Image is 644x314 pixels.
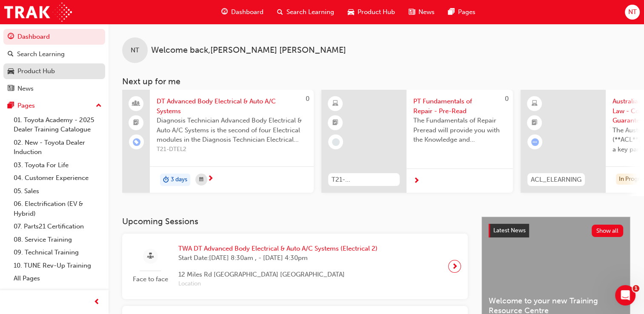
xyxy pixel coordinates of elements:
[489,224,623,237] a: Latest NewsShow all
[10,185,105,198] a: 05. Sales
[10,259,105,272] a: 10. TUNE Rev-Up Training
[3,98,105,114] button: Pages
[17,84,34,94] div: News
[592,225,624,237] button: Show all
[3,27,105,98] button: DashboardSearch LearningProduct HubNews
[413,116,506,145] span: The Fundamentals of Repair Preread will provide you with the Knowledge and Understanding to succe...
[163,174,169,186] span: duration-icon
[96,100,102,111] span: up-icon
[17,66,55,76] div: Product Hub
[341,3,402,21] a: car-iconProduct Hub
[199,174,203,185] span: calendar-icon
[633,285,639,292] span: 1
[448,7,455,17] span: pages-icon
[8,51,14,58] span: search-icon
[221,7,228,17] span: guage-icon
[286,7,334,17] span: Search Learning
[133,98,139,109] span: people-icon
[10,272,105,285] a: All Pages
[129,240,461,292] a: Face to faceTWA DT Advanced Body Electrical & Auto A/C Systems (Electrical 2)Start Date:[DATE] 8:...
[157,97,307,116] span: DT Advanced Body Electrical & Auto A/C Systems
[157,116,307,145] span: Diagnosis Technician Advanced Body Electrical & Auto A/C Systems is the second of four Electrical...
[402,3,441,21] a: news-iconNews
[505,95,509,103] span: 0
[4,3,72,22] img: Trak
[413,97,506,116] span: PT Fundamentals of Repair - Pre-Read
[458,7,475,17] span: Pages
[215,3,270,21] a: guage-iconDashboard
[10,197,105,220] a: 06. Electrification (EV & Hybrid)
[493,227,526,234] span: Latest News
[8,68,14,75] span: car-icon
[109,77,644,86] h3: Next up for me
[625,5,640,20] button: NT
[178,253,378,263] span: Start Date: [DATE] 8:30am , - [DATE] 4:30pm
[8,85,14,93] span: news-icon
[628,7,636,17] span: NT
[10,136,105,159] a: 02. New - Toyota Dealer Induction
[532,98,538,109] span: learningResourceType_ELEARNING-icon
[418,7,435,17] span: News
[178,279,378,289] span: Location
[441,3,482,21] a: pages-iconPages
[409,7,415,17] span: news-icon
[348,7,354,17] span: car-icon
[10,159,105,172] a: 03. Toyota For Life
[133,138,140,146] span: learningRecordVerb_ENROLL-icon
[94,297,100,308] span: prev-icon
[321,90,513,193] a: 0T21-PTFOR_PRE_READPT Fundamentals of Repair - Pre-ReadThe Fundamentals of Repair Preread will pr...
[306,95,309,103] span: 0
[147,251,154,262] span: sessionType_FACE_TO_FACE-icon
[358,7,395,17] span: Product Hub
[17,101,35,111] div: Pages
[8,33,14,41] span: guage-icon
[10,171,105,185] a: 04. Customer Experience
[332,98,338,109] span: learningResourceType_ELEARNING-icon
[531,138,539,146] span: learningRecordVerb_ATTEMPT-icon
[332,117,338,128] span: booktick-icon
[10,246,105,259] a: 09. Technical Training
[178,270,378,280] span: 12 Miles Rd [GEOGRAPHIC_DATA] [GEOGRAPHIC_DATA]
[332,175,396,185] span: T21-PTFOR_PRE_READ
[8,102,14,110] span: pages-icon
[10,233,105,246] a: 08. Service Training
[3,81,105,97] a: News
[332,138,340,146] span: learningRecordVerb_NONE-icon
[3,29,105,45] a: Dashboard
[131,46,139,55] span: NT
[413,177,420,185] span: next-icon
[171,175,187,185] span: 3 days
[122,90,314,193] a: 0DT Advanced Body Electrical & Auto A/C SystemsDiagnosis Technician Advanced Body Electrical & Au...
[231,7,263,17] span: Dashboard
[151,46,346,55] span: Welcome back , [PERSON_NAME] [PERSON_NAME]
[277,7,283,17] span: search-icon
[270,3,341,21] a: search-iconSearch Learning
[207,175,214,183] span: next-icon
[157,145,307,154] span: T21-DTEL2
[122,217,468,226] h3: Upcoming Sessions
[10,114,105,136] a: 01. Toyota Academy - 2025 Dealer Training Catalogue
[452,260,458,272] span: next-icon
[133,117,139,128] span: booktick-icon
[531,175,581,185] span: ACL_ELEARNING
[10,220,105,233] a: 07. Parts21 Certification
[17,49,65,59] div: Search Learning
[178,244,378,254] span: TWA DT Advanced Body Electrical & Auto A/C Systems (Electrical 2)
[532,117,538,128] span: booktick-icon
[615,285,635,305] iframe: Intercom live chat
[3,46,105,62] a: Search Learning
[3,63,105,79] a: Product Hub
[129,274,172,284] span: Face to face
